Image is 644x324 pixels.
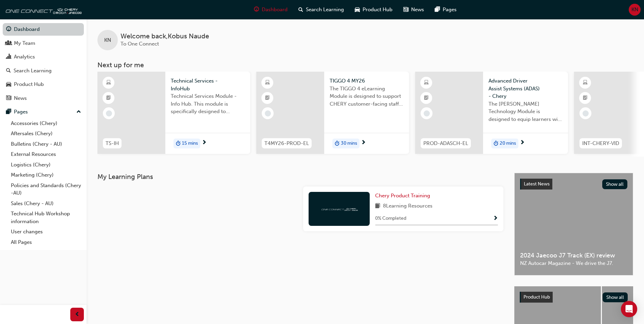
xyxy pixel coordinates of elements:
[306,6,344,14] span: Search Learning
[8,170,84,180] a: Marketing (Chery)
[341,140,357,147] span: 30 mins
[330,77,404,85] span: TIGGO 4 MY26
[106,110,112,116] span: learningRecordVerb_NONE-icon
[375,215,406,222] span: 0 % Completed
[629,4,641,16] button: KN
[435,5,440,14] span: pages-icon
[631,6,638,14] span: KN
[375,202,380,211] span: book-icon
[8,160,84,170] a: Logistics (Chery)
[349,3,398,17] a: car-iconProduct Hub
[3,106,84,118] button: Pages
[621,301,637,317] div: Open Intercom Messenger
[500,140,516,147] span: 20 mins
[14,80,44,88] div: Product Hub
[583,94,588,103] span: booktick-icon
[262,6,288,14] span: Dashboard
[3,3,81,16] img: oneconnect
[603,292,628,302] button: Show all
[424,94,429,103] span: booktick-icon
[3,37,84,50] a: My Team
[14,94,27,102] div: News
[429,3,462,17] a: pages-iconPages
[256,72,409,154] a: T4MY26-PROD-ELTIGGO 4 MY26The TIGGO 4 eLearning Module is designed to support CHERY customer-faci...
[6,54,11,60] span: chart-icon
[403,5,408,14] span: news-icon
[14,39,35,47] div: My Team
[8,139,84,149] a: Bulletins (Chery - AU)
[424,110,430,116] span: learningRecordVerb_NONE-icon
[583,78,588,87] span: learningResourceType_ELEARNING-icon
[602,179,628,189] button: Show all
[3,65,84,77] a: Search Learning
[8,128,84,139] a: Aftersales (Chery)
[75,310,80,319] span: prev-icon
[293,3,349,17] a: search-iconSearch Learning
[6,82,11,88] span: car-icon
[106,140,119,147] span: TS-IH
[76,108,81,116] span: up-icon
[3,22,84,106] button: DashboardMy TeamAnalyticsSearch LearningProduct HubNews
[298,5,303,14] span: search-icon
[104,36,111,44] span: KN
[265,94,270,103] span: booktick-icon
[398,3,429,17] a: news-iconNews
[520,252,627,259] span: 2024 Jaecoo J7 Track (EX) review
[264,140,309,147] span: T4MY26-PROD-EL
[202,140,207,146] span: next-icon
[171,92,245,115] span: Technical Services Module - Info Hub. This module is specifically designed to address the require...
[582,140,619,147] span: INT-CHERY-VID
[3,92,84,105] a: News
[8,237,84,248] a: All Pages
[8,118,84,129] a: Accessories (Chery)
[176,139,181,148] span: duration-icon
[249,3,293,17] a: guage-iconDashboard
[355,5,360,14] span: car-icon
[121,41,159,47] span: To One Connect
[6,68,11,74] span: search-icon
[14,53,35,61] div: Analytics
[494,139,498,148] span: duration-icon
[520,140,525,146] span: next-icon
[8,149,84,160] a: External Resources
[8,209,84,227] a: Technical Hub Workshop information
[8,180,84,198] a: Policies and Standards (Chery -AU)
[106,94,111,103] span: booktick-icon
[8,227,84,237] a: User changes
[3,78,84,91] a: Product Hub
[6,95,11,102] span: news-icon
[106,78,111,87] span: learningResourceType_ELEARNING-icon
[121,33,209,40] span: Welcome back , Kobus Naude
[14,67,52,75] div: Search Learning
[97,173,503,181] h3: My Learning Plans
[6,26,11,33] span: guage-icon
[265,78,270,87] span: learningResourceType_ELEARNING-icon
[415,72,568,154] a: PROD-ADASCH-ELAdvanced Driver Assist Systems (ADAS) - CheryThe [PERSON_NAME] Technology Module is...
[514,173,633,275] a: Latest NewsShow all2024 Jaecoo J7 Track (EX) reviewNZ Autocar Magazine - We drive the J7.
[375,192,433,200] a: Chery Product Training
[6,109,11,115] span: pages-icon
[171,77,245,92] span: Technical Services - InfoHub
[330,85,404,108] span: The TIGGO 4 eLearning Module is designed to support CHERY customer-facing staff with the product ...
[520,179,627,190] a: Latest NewsShow all
[520,259,627,267] span: NZ Autocar Magazine - We drive the J7.
[254,5,259,14] span: guage-icon
[411,6,424,14] span: News
[6,40,11,47] span: people-icon
[8,198,84,209] a: Sales (Chery - AU)
[443,6,457,14] span: Pages
[3,51,84,63] a: Analytics
[97,72,250,154] a: TS-IHTechnical Services - InfoHubTechnical Services Module - Info Hub. This module is specificall...
[3,23,84,36] a: Dashboard
[383,202,433,211] span: 8 Learning Resources
[493,214,498,223] button: Show Progress
[361,140,366,146] span: next-icon
[335,139,339,148] span: duration-icon
[265,110,271,116] span: learningRecordVerb_NONE-icon
[363,6,392,14] span: Product Hub
[320,205,358,212] img: oneconnect
[493,216,498,222] span: Show Progress
[520,292,628,303] a: Product HubShow all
